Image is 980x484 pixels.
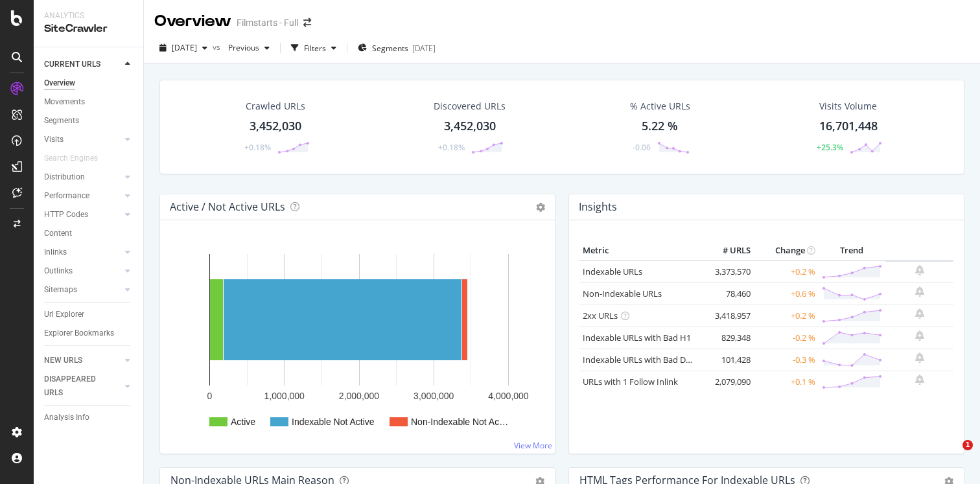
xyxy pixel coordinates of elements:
[583,288,662,299] a: Non-Indexable URLs
[44,208,121,222] a: HTTP Codes
[754,371,819,393] td: +0.1 %
[372,43,408,54] span: Segments
[44,21,133,36] div: SiteCrawler
[915,308,924,319] div: bell-plus
[44,133,64,146] div: Visits
[583,354,724,365] a: Indexable URLs with Bad Description
[411,417,508,427] text: Non-Indexable Not Ac…
[44,208,88,222] div: HTTP Codes
[702,305,754,327] td: 3,418,957
[44,170,85,184] div: Distribution
[44,264,121,278] a: Outlinks
[536,203,545,212] i: Options
[44,58,121,71] a: CURRENT URLS
[44,114,79,128] div: Segments
[170,198,285,216] h4: Active / Not Active URLs
[44,152,111,165] a: Search Engines
[579,241,702,260] th: Metric
[583,376,678,387] a: URLs with 1 Follow Inlink
[583,332,691,343] a: Indexable URLs with Bad H1
[223,38,275,58] button: Previous
[286,38,342,58] button: Filters
[44,227,134,240] a: Content
[915,330,924,341] div: bell-plus
[583,310,618,321] a: 2xx URLs
[44,327,114,340] div: Explorer Bookmarks
[754,349,819,371] td: -0.3 %
[915,265,924,275] div: bell-plus
[414,391,454,401] text: 3,000,000
[754,305,819,327] td: +0.2 %
[44,373,121,400] a: DISAPPEARED URLS
[244,142,271,153] div: +0.18%
[44,227,72,240] div: Content
[412,43,436,54] div: [DATE]
[264,391,305,401] text: 1,000,000
[915,286,924,297] div: bell-plus
[44,246,121,259] a: Inlinks
[223,42,259,53] span: Previous
[44,354,82,367] div: NEW URLS
[44,283,121,297] a: Sitemaps
[170,241,544,443] div: A chart.
[754,241,819,260] th: Change
[583,266,642,277] a: Indexable URLs
[172,42,197,53] span: 2025 Oct. 6th
[819,100,877,113] div: Visits Volume
[237,16,298,29] div: Filmstarts - Full
[514,440,552,451] a: View More
[936,440,967,471] iframe: Intercom live chat
[44,308,84,321] div: Url Explorer
[231,417,255,427] text: Active
[630,100,690,113] div: % Active URLs
[44,76,134,90] a: Overview
[438,142,465,153] div: +0.18%
[292,417,375,427] text: Indexable Not Active
[962,440,973,450] span: 1
[44,189,89,203] div: Performance
[915,375,924,385] div: bell-plus
[246,100,305,113] div: Crawled URLs
[633,142,651,153] div: -0.06
[754,260,819,283] td: +0.2 %
[44,283,77,297] div: Sitemaps
[817,142,843,153] div: +25.3%
[44,76,75,90] div: Overview
[44,354,121,367] a: NEW URLS
[44,133,121,146] a: Visits
[44,308,134,321] a: Url Explorer
[579,198,617,216] h4: Insights
[44,246,67,259] div: Inlinks
[44,95,134,109] a: Movements
[44,114,134,128] a: Segments
[754,327,819,349] td: -0.2 %
[304,43,326,54] div: Filters
[44,264,73,278] div: Outlinks
[434,100,506,113] div: Discovered URLs
[44,170,121,184] a: Distribution
[702,371,754,393] td: 2,079,090
[819,118,878,135] div: 16,701,448
[44,411,89,424] div: Analysis Info
[207,391,213,401] text: 0
[303,18,311,27] div: arrow-right-arrow-left
[642,118,678,135] div: 5.22 %
[44,95,85,109] div: Movements
[154,10,231,32] div: Overview
[819,241,885,260] th: Trend
[154,38,213,58] button: [DATE]
[339,391,379,401] text: 2,000,000
[702,327,754,349] td: 829,348
[915,352,924,363] div: bell-plus
[44,189,121,203] a: Performance
[44,10,133,21] div: Analytics
[44,327,134,340] a: Explorer Bookmarks
[444,118,496,135] div: 3,452,030
[44,152,98,165] div: Search Engines
[44,58,100,71] div: CURRENT URLS
[702,282,754,305] td: 78,460
[702,349,754,371] td: 101,428
[488,391,528,401] text: 4,000,000
[44,411,134,424] a: Analysis Info
[44,373,110,400] div: DISAPPEARED URLS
